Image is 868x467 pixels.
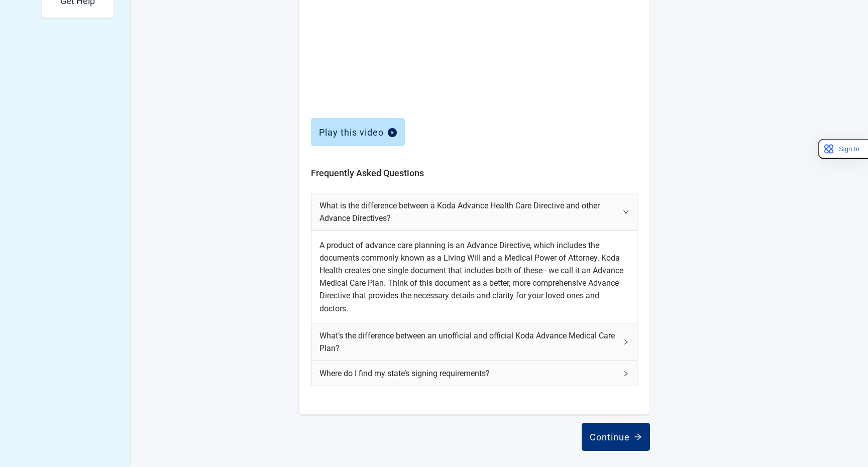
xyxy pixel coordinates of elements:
[311,361,637,386] div: Where do I find my state’s signing requirements?
[319,329,617,355] span: What’s the difference between an unofficial and official Koda Advance Medical Care Plan?
[623,339,629,345] span: right
[582,423,650,451] button: Continuearrow-right
[319,367,617,380] span: Where do I find my state’s signing requirements?
[311,166,637,180] h2: Frequently Asked Questions
[319,127,397,137] div: Play this video
[311,118,405,146] button: Play this videoplay-circle
[623,371,629,377] span: right
[311,193,637,230] div: What is the difference between a Koda Advance Health Care Directive and other Advance Directives?
[634,433,642,441] span: arrow-right
[319,199,617,224] span: What is the difference between a Koda Advance Health Care Directive and other Advance Directives?
[311,323,637,361] div: What’s the difference between an unofficial and official Koda Advance Medical Care Plan?
[590,432,642,442] div: Continue
[388,128,397,137] span: play-circle
[623,209,629,215] span: right
[311,231,637,323] div: A product of advance care planning is an Advance Directive, which includes the documents commonly...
